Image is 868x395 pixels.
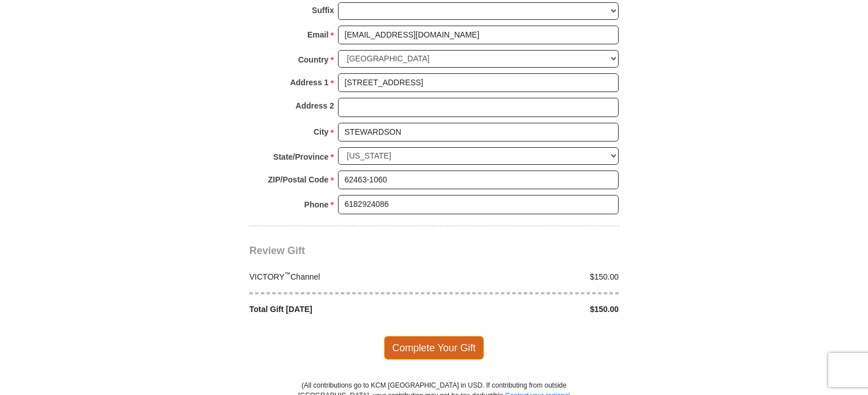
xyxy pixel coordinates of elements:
[312,2,334,18] strong: Suffix
[268,172,329,188] strong: ZIP/Postal Code
[249,245,305,256] span: Review Gift
[295,98,334,114] strong: Address 2
[244,303,435,315] div: Total Gift [DATE]
[434,271,625,283] div: $150.00
[434,303,625,315] div: $150.00
[298,52,329,68] strong: Country
[314,124,328,140] strong: City
[273,149,328,165] strong: State/Province
[384,336,485,360] span: Complete Your Gift
[304,197,329,213] strong: Phone
[285,271,291,277] sup: ™
[290,74,329,90] strong: Address 1
[307,27,328,43] strong: Email
[244,271,435,283] div: VICTORY Channel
